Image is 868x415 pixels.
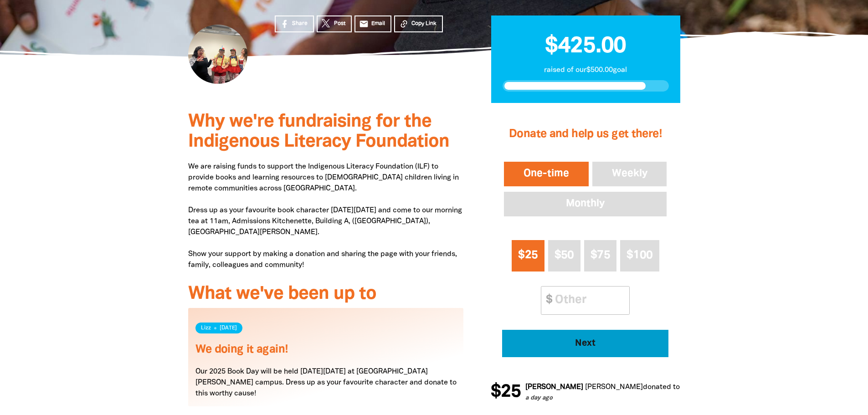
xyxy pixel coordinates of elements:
span: Why we're fundraising for the Indigenous Literacy Foundation [188,113,449,150]
span: Email [371,20,385,28]
span: $25 [518,250,538,261]
span: $100 [627,250,652,261]
a: emailEmail [354,15,392,32]
span: Next [515,339,656,348]
span: $25 [490,383,520,401]
span: Copy Link [411,20,437,28]
button: $25 [512,240,544,272]
span: donated to [642,384,679,390]
em: [PERSON_NAME] [525,384,583,390]
input: Other [549,287,629,314]
span: $ [541,287,552,314]
button: One-time [502,160,591,188]
button: Pay with Credit Card [502,330,668,357]
p: We are raising funds to support the Indigenous Literacy Foundation (ILF) to provide books and lea... [188,161,464,271]
p: raised of our $500.00 goal [503,65,669,76]
a: Selection and Scholarships Book Day [679,384,804,390]
button: $100 [620,240,659,272]
button: Copy Link [394,15,443,32]
span: $75 [591,250,610,261]
span: $425.00 [545,36,626,57]
button: $75 [584,240,616,272]
h3: What we've been up to [188,284,464,304]
button: $50 [548,240,580,272]
button: Weekly [591,160,669,188]
button: Monthly [502,190,668,218]
p: a day ago [525,394,804,403]
h2: Donate and help us get there! [502,116,668,153]
em: [PERSON_NAME] [585,384,642,390]
a: We doing it again! [195,344,288,355]
span: Post [334,20,345,28]
a: Share [275,15,314,32]
span: Share [292,20,308,28]
i: email [359,19,369,29]
span: $50 [555,250,574,261]
a: Post [317,15,352,32]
